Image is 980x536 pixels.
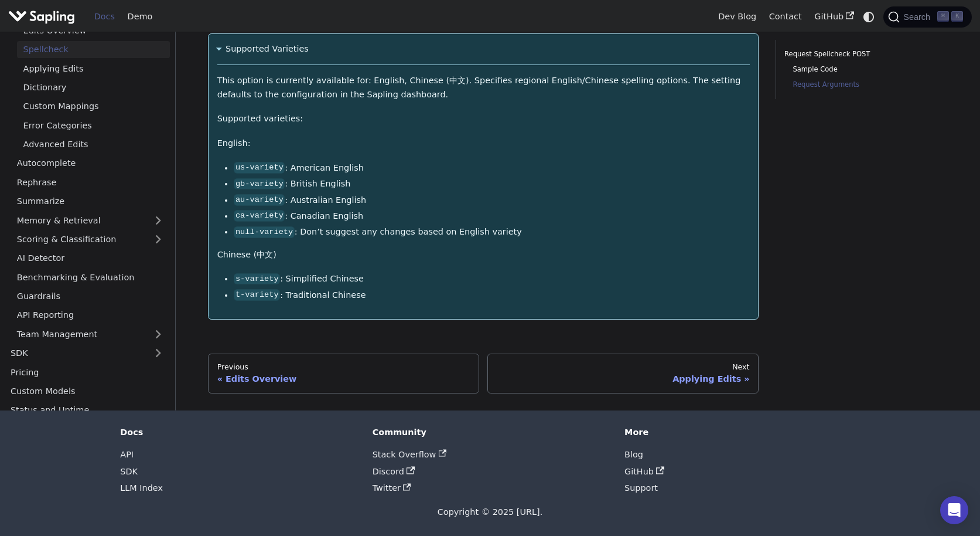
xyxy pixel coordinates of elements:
[120,427,356,437] div: Docs
[11,174,170,191] a: Rephrase
[234,225,749,239] li: : Don’t suggest any changes based on English variety
[784,49,943,60] a: Request Spellcheck POST
[624,467,664,476] a: GitHub
[208,354,479,393] a: PreviousEdits Overview
[234,210,285,222] code: ca-variety
[234,178,285,190] code: gb-variety
[497,374,750,384] div: Applying Edits
[120,483,163,493] a: LLM Index
[120,450,134,459] a: API
[17,40,170,57] a: Spellcheck
[217,374,470,384] div: Edits Overview
[121,8,159,26] a: Demo
[17,79,170,96] a: Dictionary
[8,8,75,25] img: Sapling.ai
[11,230,170,247] a: Scoring & Classification
[217,137,750,151] p: English:
[373,427,608,437] div: Community
[11,212,170,229] a: Memory & Retrieval
[11,325,170,342] a: Team Management
[234,194,749,208] li: : Australian English
[11,192,170,209] a: Summarize
[4,382,170,399] a: Custom Models
[883,6,971,28] button: Search (Command+K)
[88,8,121,26] a: Docs
[17,98,170,115] a: Custom Mappings
[234,289,280,301] code: t-variety
[8,8,79,25] a: Sapling.ai
[234,161,749,175] li: : American English
[793,79,939,90] a: Request Arguments
[217,248,750,262] p: Chinese (中文)
[487,354,759,393] a: NextApplying Edits
[217,74,750,102] p: This option is currently available for: English, Chinese (中文). Specifies regional English/Chinese...
[4,402,170,419] a: Status and Uptime
[208,354,759,393] nav: Docs pages
[4,364,170,381] a: Pricing
[234,209,749,223] li: : Canadian English
[234,273,280,285] code: s-variety
[234,289,749,303] li: : Traditional Chinese
[11,307,170,324] a: API Reporting
[146,344,170,361] button: Expand sidebar category 'SDK'
[900,12,937,22] span: Search
[120,506,859,520] div: Copyright © 2025 [URL].
[217,362,470,372] div: Previous
[624,427,860,437] div: More
[120,467,138,476] a: SDK
[4,344,146,361] a: SDK
[234,272,749,286] li: : Simplified Chinese
[937,11,949,22] kbd: ⌘
[17,135,170,152] a: Advanced Edits
[11,287,170,304] a: Guardrails
[234,194,285,206] code: au-variety
[624,450,643,459] a: Blog
[11,250,170,267] a: AI Detector
[808,8,860,26] a: GitHub
[11,155,170,172] a: Autocomplete
[861,8,877,25] button: Switch between dark and light mode (currently system mode)
[373,450,446,459] a: Stack Overflow
[793,64,939,75] a: Sample Code
[217,42,750,56] summary: Supported Varieties
[234,162,285,174] code: us-variety
[763,8,808,26] a: Contact
[497,362,750,372] div: Next
[234,177,749,191] li: : British English
[373,467,415,476] a: Discord
[11,269,170,286] a: Benchmarking & Evaluation
[17,117,170,134] a: Error Categories
[951,11,963,22] kbd: K
[624,483,658,493] a: Support
[17,60,170,77] a: Applying Edits
[234,226,294,238] code: null-variety
[217,112,750,126] p: Supported varieties:
[712,8,762,26] a: Dev Blog
[373,483,411,493] a: Twitter
[940,496,968,524] div: Open Intercom Messenger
